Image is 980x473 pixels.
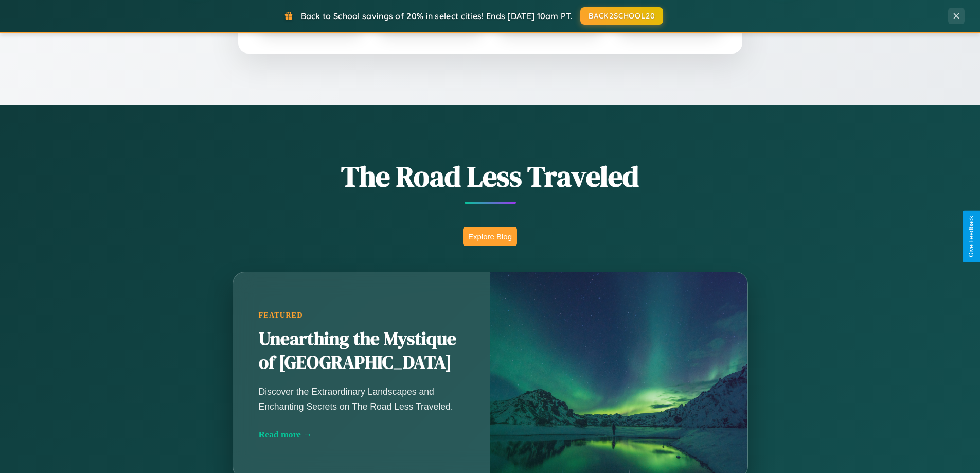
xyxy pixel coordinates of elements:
[259,384,465,413] p: Discover the Extraordinary Landscapes and Enchanting Secrets on The Road Less Traveled.
[259,327,465,375] h2: Unearthing the Mystique of [GEOGRAPHIC_DATA]
[580,7,663,25] button: BACK2SCHOOL20
[259,311,465,320] div: Featured
[182,156,799,196] h1: The Road Less Traveled
[463,227,517,246] button: Explore Blog
[301,11,573,21] span: Back to School savings of 20% in select cities! Ends [DATE] 10am PT.
[259,429,465,440] div: Read more →
[968,216,975,257] div: Give Feedback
